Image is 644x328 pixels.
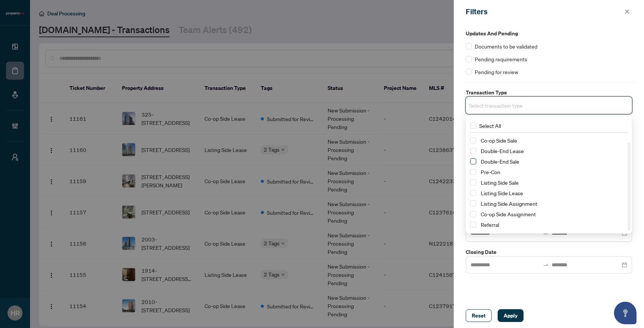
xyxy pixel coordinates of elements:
span: Double-End Lease [481,147,524,154]
span: Referral [481,221,499,228]
span: Co-op Side Assignment [481,211,536,217]
span: Select Co-op Side Sale [470,137,476,143]
span: Listing Side Sale [481,179,519,186]
span: Co-op Side Sale [481,137,517,144]
span: Co-op Side Sale [478,136,627,145]
span: Listing Side Lease [481,190,523,196]
span: Select Listing Side Sale [470,179,476,185]
span: Listing Side Assignment [481,200,537,207]
span: Select Listing Side Lease [470,190,476,196]
span: Apply [504,310,518,322]
button: Reset [466,309,492,322]
span: Double-End Sale [478,157,627,166]
span: Listing Side Lease [478,188,627,197]
span: Listing Side Sale [478,178,627,187]
span: Documents to be validated [475,42,537,50]
span: Double-End Lease [478,146,627,155]
span: Pre-Con [481,169,500,175]
button: Apply [498,309,524,322]
span: Co-op Side Assignment [478,210,627,219]
span: close [624,9,630,14]
button: Open asap [614,302,636,324]
span: Reset [472,310,486,322]
span: Referral [478,220,627,229]
span: Select Pre-Con [470,169,476,175]
span: Double-End Sale [481,158,519,165]
span: Select Listing Side Assignment [470,200,476,207]
span: Pending for review [475,68,518,76]
span: Select Referral [470,222,476,228]
span: swap-right [543,262,549,268]
label: Updates and Pending [466,29,632,38]
span: Listing Side Assignment [478,199,627,208]
div: Filters [466,6,622,17]
span: Select Double-End Sale [470,158,476,164]
span: Select All [476,121,504,130]
span: to [543,262,549,268]
span: Pending requirements [475,55,527,63]
span: Select Co-op Side Assignment [470,211,476,217]
label: Transaction Type [466,88,632,97]
span: Select Double-End Lease [470,148,476,154]
label: Closing Date [466,248,632,256]
span: Pre-Con [478,167,627,176]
